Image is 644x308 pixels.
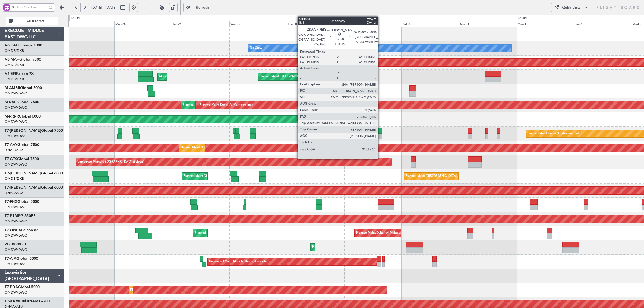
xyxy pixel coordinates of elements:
span: VP-BVV [5,243,18,246]
div: Planned Maint Dubai (Al Maktoum Intl) [130,286,183,294]
a: OMDW/DWC [5,247,27,252]
a: VP-BVVBBJ1 [5,243,27,246]
div: Unplanned Maint [GEOGRAPHIC_DATA] (Seletar) [77,158,144,166]
div: Unplanned Maint Munich Oberpfaffenhofen [209,258,268,266]
button: Quick Links [551,3,591,12]
div: Planned Maint Dubai (Al Maktoum Intl) [528,130,580,138]
a: OMDW/DWC [5,105,27,110]
span: T7-[PERSON_NAME] [5,129,41,133]
div: Planned Maint Dubai (Al Maktoum Intl) [312,243,365,251]
a: A6-KAHLineage 1000 [5,43,42,47]
span: All Aircraft [14,19,56,23]
a: T7-ONEXFalcon 8X [5,228,39,232]
a: T7-BDAGlobal 5000 [5,285,40,289]
a: T7-FHXGlobal 5000 [5,200,39,204]
div: No Crew [250,44,262,52]
span: T7-[PERSON_NAME] [5,186,41,189]
div: Planned Maint Dubai (Al Maktoum Intl) [356,229,409,237]
a: A6-EFIFalcon 7X [5,72,34,76]
a: OMDW/DWC [5,262,27,266]
div: Fri 29 [344,21,402,27]
div: Sun 24 [57,21,114,27]
span: T7-XAM [5,299,19,303]
span: M-RRRR [5,115,19,118]
span: M-RAFI [5,100,17,104]
span: T7-GTS [5,157,17,161]
span: M-AMBR [5,86,20,90]
button: Refresh [183,3,215,12]
div: Tue 26 [172,21,229,27]
a: OMDW/DWC [5,233,27,238]
a: T7-XAMGulfstream G-200 [5,299,50,303]
a: OMDW/DWC [5,119,27,124]
span: T7-BDA [5,285,18,289]
a: OMDW/DWC [5,219,27,224]
div: Planned Maint [GEOGRAPHIC_DATA] ([GEOGRAPHIC_DATA] Intl) [305,58,394,67]
a: T7-AAYGlobal 7500 [5,143,39,147]
div: Mon 1 [517,21,574,27]
a: T7-[PERSON_NAME]Global 7500 [5,129,63,133]
span: T7-AAY [5,143,17,147]
a: T7-[PERSON_NAME]Global 6000 [5,186,63,189]
span: T7-[PERSON_NAME] [5,171,41,175]
div: Wed 27 [229,21,287,27]
a: OMDW/DWC [5,134,27,138]
a: OMDB/DXB [5,176,24,181]
a: M-RRRRGlobal 6000 [5,115,41,118]
a: DNAA/ABV [5,148,23,153]
div: Planned Maint [GEOGRAPHIC_DATA] ([GEOGRAPHIC_DATA] Intl) [259,73,349,81]
a: OMDW/DWC [5,91,27,96]
div: Planned Maint [GEOGRAPHIC_DATA] ([GEOGRAPHIC_DATA] Intl) [184,172,273,180]
div: [DATE] [518,16,527,20]
a: OMDW/DWC [5,290,27,295]
a: M-RAFIGlobal 7500 [5,100,39,104]
a: OMDB/DXB [5,63,24,67]
a: T7-AIXGlobal 5000 [5,257,38,261]
div: Mon 25 [114,21,172,27]
div: AOG Maint [GEOGRAPHIC_DATA] (Dubai Intl) [159,73,222,81]
span: A6-KAH [5,43,19,47]
span: A6-EFI [5,72,16,76]
div: Sat 30 [402,21,459,27]
span: T7-FHX [5,200,17,204]
span: T7-P1MP [5,214,20,218]
div: Planned Maint Dubai (Al Maktoum Intl) [200,101,253,109]
div: Planned Maint Dubai (Al Maktoum Intl) [180,144,233,152]
div: [DATE] [71,16,80,20]
span: Refresh [192,6,214,9]
div: Planned Maint Dubai (Al Maktoum Intl) [183,101,236,109]
a: OMDW/DWC [5,162,27,167]
div: Sun 31 [459,21,517,27]
a: OMDB/DXB [5,77,24,82]
span: [DATE] - [DATE] [91,5,116,10]
div: Planned Maint [GEOGRAPHIC_DATA] ([GEOGRAPHIC_DATA] Intl) [405,172,495,180]
a: DNAA/ABV [5,190,23,195]
div: Thu 28 [287,21,344,27]
a: T7-P1MPG-650ER [5,214,36,218]
a: M-AMBRGlobal 5000 [5,86,42,90]
div: Quick Links [562,5,580,10]
div: Planned Maint Dubai (Al Maktoum Intl) [195,229,248,237]
a: OMDB/DXB [5,48,24,53]
a: T7-GTSGlobal 7500 [5,157,39,161]
a: A6-MAHGlobal 7500 [5,58,41,61]
button: All Aircraft [6,17,58,25]
a: OMDW/DWC [5,205,27,210]
div: Tue 2 [574,21,631,27]
span: A6-MAH [5,58,19,61]
span: T7-ONEX [5,228,21,232]
a: T7-[PERSON_NAME]Global 6000 [5,171,63,175]
span: T7-AIX [5,257,16,261]
input: Trip Number [17,3,47,11]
